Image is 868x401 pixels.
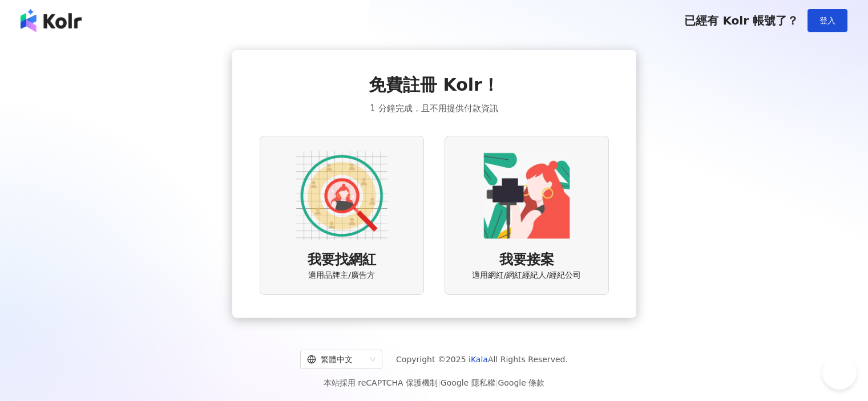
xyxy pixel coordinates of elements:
[369,73,499,97] span: 免費註冊 Kolr！
[495,378,498,387] span: |
[498,378,544,387] a: Google 條款
[684,14,798,27] span: 已經有 Kolr 帳號了？
[438,378,441,387] span: |
[396,353,568,366] span: Copyright © 2025 All Rights Reserved.
[499,250,554,270] span: 我要接案
[307,350,365,368] div: 繁體中文
[308,250,376,270] span: 我要找網紅
[324,376,544,390] span: 本站採用 reCAPTCHA 保護機制
[21,9,82,32] img: logo
[469,355,488,364] a: iKala
[819,16,835,25] span: 登入
[481,150,572,241] img: KOL identity option
[441,378,495,387] a: Google 隱私權
[472,270,581,281] span: 適用網紅/網紅經紀人/經紀公司
[308,270,375,281] span: 適用品牌主/廣告方
[296,150,387,241] img: AD identity option
[822,355,857,390] iframe: Help Scout Beacon - Open
[808,9,847,32] button: 登入
[370,102,498,115] span: 1 分鐘完成，且不用提供付款資訊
